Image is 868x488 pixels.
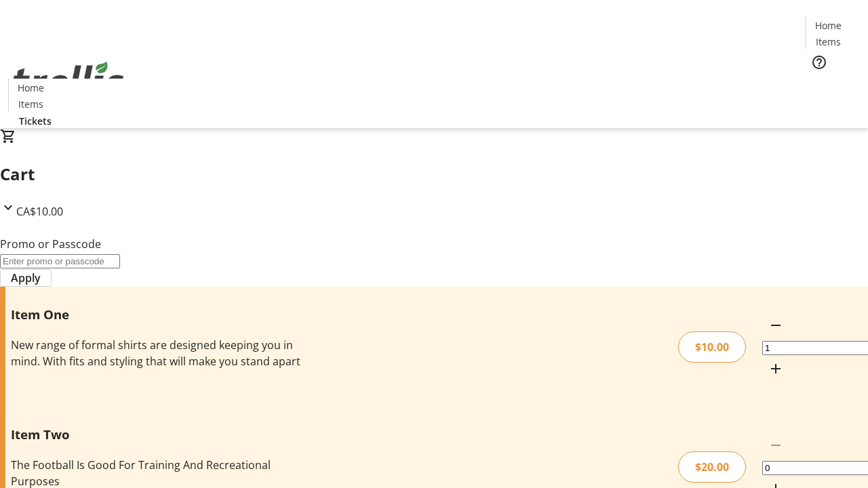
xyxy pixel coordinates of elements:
[8,114,62,128] a: Tickets
[816,79,849,93] span: Tickets
[815,18,842,33] span: Home
[806,35,850,49] a: Items
[678,331,746,363] div: $10.00
[19,114,52,128] span: Tickets
[762,312,789,339] button: Decrement by one
[9,81,52,95] a: Home
[18,81,44,95] span: Home
[8,47,129,115] img: Orient E2E Organization 6uU3ANMNi8's Logo
[16,204,63,219] span: CA$10.00
[806,79,860,93] a: Tickets
[678,451,746,483] div: $20.00
[816,35,841,49] span: Items
[762,355,789,382] button: Increment by one
[806,49,833,76] button: Help
[806,18,850,33] a: Home
[11,305,307,324] h3: Item One
[11,337,307,369] div: New range of formal shirts are designed keeping you in mind. With fits and styling that will make...
[9,97,52,111] a: Items
[11,425,307,444] h3: Item Two
[18,97,43,111] span: Items
[11,270,41,286] span: Apply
